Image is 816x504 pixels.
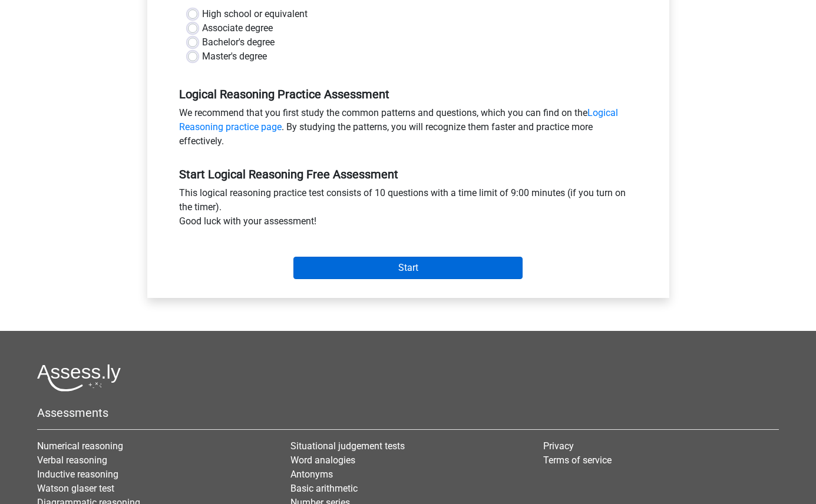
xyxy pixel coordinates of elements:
[202,35,275,49] label: Bachelor's degree
[170,186,646,233] div: This logical reasoning practice test consists of 10 questions with a time limit of 9:00 minutes (...
[37,455,107,466] a: Verbal reasoning
[37,469,118,480] a: Inductive reasoning
[290,440,405,452] a: Situational judgement tests
[202,21,273,35] label: Associate degree
[170,106,646,153] div: We recommend that you first study the common patterns and questions, which you can find on the . ...
[293,257,523,279] input: Start
[202,7,308,21] label: High school or equivalent
[290,469,333,480] a: Antonyms
[37,440,123,452] a: Numerical reasoning
[290,455,355,466] a: Word analogies
[543,455,612,466] a: Terms of service
[543,440,574,452] a: Privacy
[202,49,267,64] label: Master's degree
[290,483,358,494] a: Basic arithmetic
[179,167,637,181] h5: Start Logical Reasoning Free Assessment
[179,87,637,101] h5: Logical Reasoning Practice Assessment
[37,406,779,420] h5: Assessments
[37,364,121,392] img: Assessly logo
[37,483,114,494] a: Watson glaser test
